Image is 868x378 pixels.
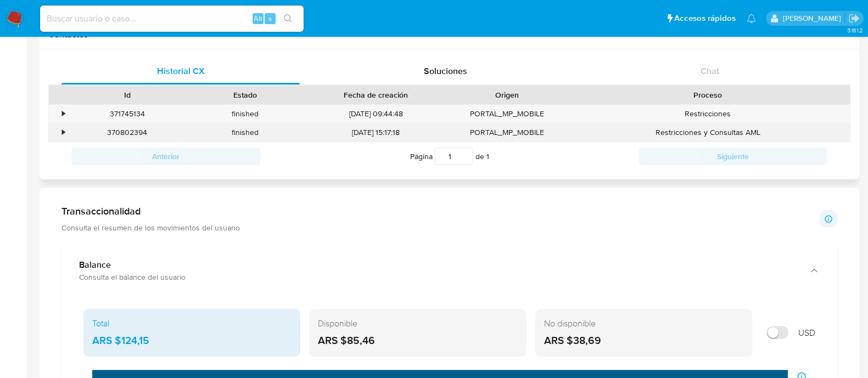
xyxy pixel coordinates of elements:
[304,123,448,142] div: [DATE] 15:17:18
[277,11,299,26] button: search-icon
[68,105,186,123] div: 371745134
[62,127,65,138] div: •
[71,148,260,165] button: Anterior
[304,105,448,123] div: [DATE] 09:44:48
[268,13,272,24] span: s
[448,123,566,142] div: PORTAL_MP_MOBILE
[456,89,558,100] div: Origen
[486,151,489,162] span: 1
[639,148,827,165] button: Siguiente
[674,13,736,24] span: Accesos rápidos
[68,123,186,142] div: 370802394
[782,13,844,24] p: yanina.loff@mercadolibre.com
[76,89,178,100] div: Id
[40,12,304,26] input: Buscar usuario o caso...
[424,65,467,77] span: Soluciones
[448,105,566,123] div: PORTAL_MP_MOBILE
[48,29,850,40] h1: Contactos
[747,14,756,23] a: Notificaciones
[847,26,863,35] span: 3.161.2
[186,105,304,123] div: finished
[62,109,65,119] div: •
[254,13,262,24] span: Alt
[574,89,842,100] div: Proceso
[186,123,304,142] div: finished
[157,65,205,77] span: Historial CX
[701,65,719,77] span: Chat
[848,13,860,24] a: Salir
[410,148,489,165] span: Página de
[194,89,296,100] div: Estado
[566,123,850,142] div: Restricciones y Consultas AML
[566,105,850,123] div: Restricciones
[312,89,440,100] div: Fecha de creación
